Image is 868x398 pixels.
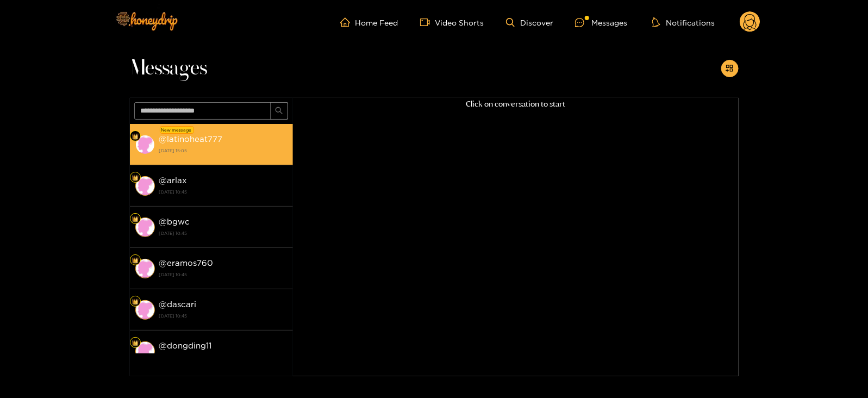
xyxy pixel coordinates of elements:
span: Messages [130,55,208,82]
img: conversation [135,300,155,320]
img: Fan Level [132,175,139,181]
img: Fan Level [132,216,139,222]
a: Video Shorts [420,17,484,27]
img: Fan Level [132,298,139,305]
button: appstore-add [721,60,739,77]
a: Home Feed [340,17,398,27]
span: search [275,107,283,116]
img: Fan Level [132,257,139,264]
strong: @ eramos760 [159,258,214,268]
strong: @ dongding11 [159,341,212,350]
strong: [DATE] 10:45 [159,352,288,362]
strong: [DATE] 10:45 [159,228,288,238]
img: conversation [135,176,155,196]
img: Fan Level [132,340,139,346]
strong: [DATE] 10:45 [159,311,288,321]
img: Fan Level [132,133,139,140]
a: Discover [506,18,553,27]
img: conversation [135,341,155,361]
p: Click on conversation to start [293,98,739,110]
button: Notifications [649,17,718,28]
strong: @ dascari [159,300,197,309]
img: conversation [135,259,155,278]
span: home [340,17,355,27]
img: conversation [135,135,155,154]
strong: [DATE] 10:45 [159,270,288,279]
div: Messages [575,16,627,29]
button: search [271,102,288,120]
strong: @ latinoheat777 [159,134,223,144]
strong: @ arlax [159,176,188,185]
div: New message [160,126,194,134]
span: appstore-add [726,64,734,73]
strong: [DATE] 15:05 [159,146,288,156]
strong: @ bgwc [159,217,190,226]
img: conversation [135,217,155,237]
span: video-camera [420,17,435,27]
strong: [DATE] 10:45 [159,187,288,197]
